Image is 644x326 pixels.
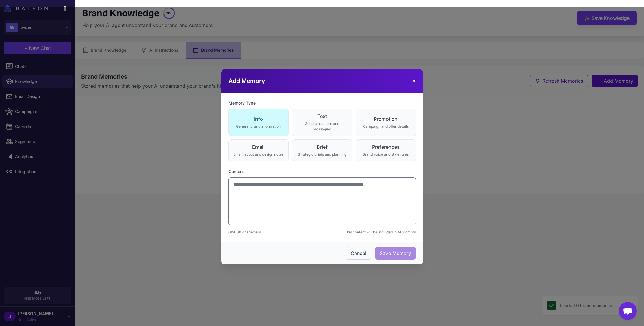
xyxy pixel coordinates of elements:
button: Cancel [346,247,371,260]
div: Brand voice and style rules [360,152,412,157]
div: Email layout and design notes [232,152,285,157]
button: EmailEmail layout and design notes [228,139,289,161]
p: 0/2000 characters [228,230,261,235]
button: BriefStrategic briefs and planning [292,139,352,161]
button: ✕ [412,77,416,84]
div: Open chat [619,302,637,320]
label: Memory Type [228,100,416,106]
div: Preferences [360,143,412,151]
button: PromotionCampaign and offer details [356,109,416,136]
div: Brief [296,143,348,151]
h3: Add Memory [228,76,265,85]
div: Email [232,143,285,151]
div: General content and messaging [296,121,348,132]
div: Promotion [360,115,412,123]
div: Info [232,115,285,123]
div: Strategic briefs and planning [296,152,348,157]
button: PreferencesBrand voice and style rules [356,139,416,161]
label: Content [228,168,416,175]
img: Raleon Logo [4,5,48,12]
a: Raleon Logo [4,5,50,12]
button: InfoGeneral brand information [228,109,289,136]
button: TextGeneral content and messaging [292,109,352,136]
button: Save Memory [375,247,416,260]
p: This content will be included in AI prompts [345,230,416,235]
div: Campaign and offer details [360,124,412,129]
div: Text [296,113,348,120]
div: General brand information [232,124,285,129]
